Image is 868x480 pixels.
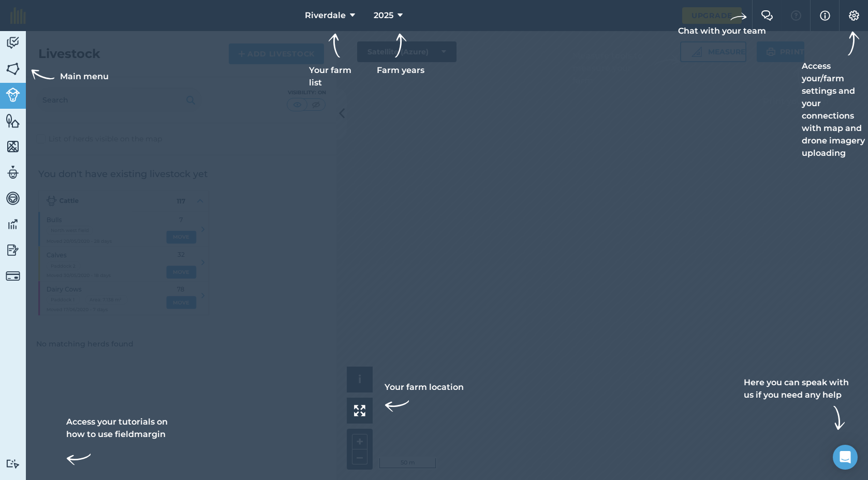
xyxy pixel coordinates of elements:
[347,398,373,424] button: Your farm location
[66,416,174,472] div: Access your tutorials on how to use fieldmargin
[6,165,20,180] img: svg+xml;base64,PD94bWwgdmVyc2lvbj0iMS4wIiBlbmNvZGluZz0idXRmLTgiPz4KPCEtLSBHZW5lcmF0b3I6IEFkb2JlIE...
[6,242,20,258] img: svg+xml;base64,PD94bWwgdmVyc2lvbj0iMS4wIiBlbmNvZGluZz0idXRmLTgiPz4KPCEtLSBHZW5lcmF0b3I6IEFkb2JlIE...
[305,9,346,22] span: Riverdale
[6,139,20,154] img: svg+xml;base64,PHN2ZyB4bWxucz0iaHR0cDovL3d3dy53My5vcmcvMjAwMC9zdmciIHdpZHRoPSI1NiIgaGVpZ2h0PSI2MC...
[6,35,20,51] img: svg+xml;base64,PD94bWwgdmVyc2lvbj0iMS4wIiBlbmNvZGluZz0idXRmLTgiPz4KPCEtLSBHZW5lcmF0b3I6IEFkb2JlIE...
[761,10,773,21] img: Two speech bubbles overlapping with the left bubble in the forefront
[833,445,858,470] div: Open Intercom Messenger
[848,10,860,21] img: A cog icon
[354,405,365,416] img: Four arrows, one pointing top left, one top right, one bottom right and the last bottom left
[6,459,20,469] img: svg+xml;base64,PD94bWwgdmVyc2lvbj0iMS4wIiBlbmNvZGluZz0idXRmLTgiPz4KPCEtLSBHZW5lcmF0b3I6IEFkb2JlIE...
[802,31,868,159] div: Access your/farm settings and your connections with map and drone imagery uploading
[385,381,464,418] div: Your farm location
[6,61,20,77] img: svg+xml;base64,PHN2ZyB4bWxucz0iaHR0cDovL3d3dy53My5vcmcvMjAwMC9zdmciIHdpZHRoPSI1NiIgaGVpZ2h0PSI2MC...
[6,113,20,128] img: svg+xml;base64,PHN2ZyB4bWxucz0iaHR0cDovL3d3dy53My5vcmcvMjAwMC9zdmciIHdpZHRoPSI1NiIgaGVpZ2h0PSI2MC...
[6,88,20,102] img: svg+xml;base64,PD94bWwgdmVyc2lvbj0iMS4wIiBlbmNvZGluZz0idXRmLTgiPz4KPCEtLSBHZW5lcmF0b3I6IEFkb2JlIE...
[678,8,766,37] div: Chat with your team
[820,9,830,22] img: svg+xml;base64,PHN2ZyB4bWxucz0iaHR0cDovL3d3dy53My5vcmcvMjAwMC9zdmciIHdpZHRoPSIxNyIgaGVpZ2h0PSIxNy...
[309,33,359,89] div: Your farm list
[29,64,109,89] div: Main menu
[744,376,851,430] div: Here you can speak with us if you need any help
[6,191,20,206] img: svg+xml;base64,PD94bWwgdmVyc2lvbj0iMS4wIiBlbmNvZGluZz0idXRmLTgiPz4KPCEtLSBHZW5lcmF0b3I6IEFkb2JlIE...
[372,33,430,77] div: Farm years
[6,216,20,232] img: svg+xml;base64,PD94bWwgdmVyc2lvbj0iMS4wIiBlbmNvZGluZz0idXRmLTgiPz4KPCEtLSBHZW5lcmF0b3I6IEFkb2JlIE...
[374,9,393,22] span: 2025
[6,269,20,283] img: svg+xml;base64,PD94bWwgdmVyc2lvbj0iMS4wIiBlbmNvZGluZz0idXRmLTgiPz4KPCEtLSBHZW5lcmF0b3I6IEFkb2JlIE...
